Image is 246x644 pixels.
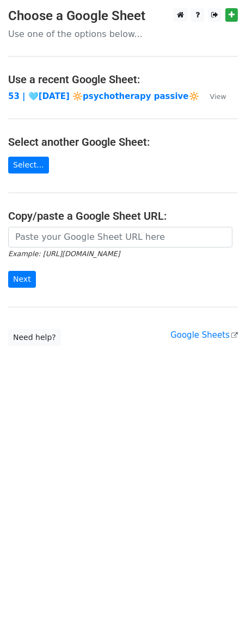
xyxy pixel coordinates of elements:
[8,73,238,86] h4: Use a recent Google Sheet:
[8,271,36,288] input: Next
[8,250,120,258] small: Example: [URL][DOMAIN_NAME]
[8,157,49,174] a: Select...
[8,91,199,101] a: 53 | 🩵[DATE] 🔆psychotherapy passive🔆
[170,330,238,340] a: Google Sheets
[8,209,238,222] h4: Copy/paste a Google Sheet URL:
[199,91,226,101] a: View
[8,135,238,148] h4: Select another Google Sheet:
[8,227,232,247] input: Paste your Google Sheet URL here
[8,8,238,24] h3: Choose a Google Sheet
[8,28,238,40] p: Use one of the options below...
[8,329,61,346] a: Need help?
[210,92,226,101] small: View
